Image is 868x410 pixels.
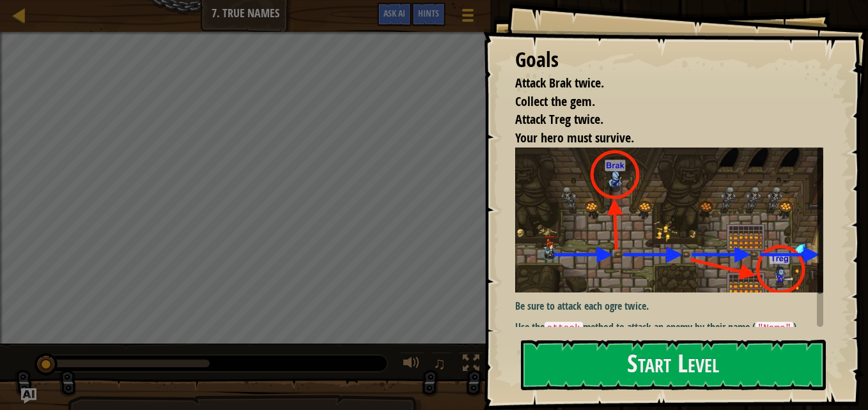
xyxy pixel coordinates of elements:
span: ♫ [433,354,446,373]
code: attack [545,322,583,335]
li: Your hero must survive. [499,129,820,148]
button: Ask AI [377,3,412,26]
span: Collect the gem. [515,93,595,110]
button: Toggle fullscreen [458,352,484,378]
span: Your hero must survive. [515,129,634,146]
span: Attack Brak twice. [515,74,604,91]
button: Adjust volume [399,352,424,378]
button: Start Level [521,340,826,390]
li: Attack Treg twice. [499,110,820,129]
li: Collect the gem. [499,93,820,111]
button: Show game menu [452,3,484,33]
span: Attack Treg twice. [515,110,603,128]
p: Use the method to attack an enemy by their name ( ). [515,320,833,335]
span: Ask AI [384,7,405,19]
button: Ask AI [21,388,36,404]
img: True names [515,148,833,293]
div: Goals [515,45,823,75]
code: "Name" [756,322,794,335]
p: Be sure to attack each ogre twice. [515,299,833,314]
span: Hints [418,7,439,19]
button: ♫ [431,352,453,378]
li: Attack Brak twice. [499,74,820,93]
